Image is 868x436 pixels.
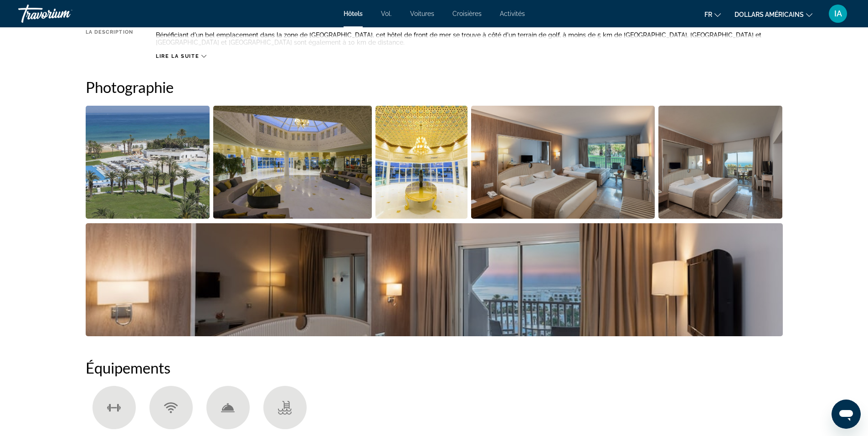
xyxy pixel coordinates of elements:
[86,29,133,48] div: La description
[410,10,434,17] a: Voitures
[734,8,812,21] button: Changer de devise
[834,9,842,18] font: IA
[18,2,109,26] a: Travorium
[734,11,804,18] font: dollars américains
[156,53,199,59] span: Lire la suite
[86,78,783,96] h2: Photographie
[500,10,525,17] a: Activités
[471,105,655,219] button: Open full-screen image slider
[86,223,783,337] button: Open full-screen image slider
[213,105,372,219] button: Open full-screen image slider
[704,8,721,21] button: Changer de langue
[704,11,712,18] font: fr
[86,105,210,219] button: Open full-screen image slider
[344,10,363,17] a: Hôtels
[375,105,468,219] button: Open full-screen image slider
[452,10,482,17] a: Croisières
[832,400,861,429] iframe: Bouton de lancement de la fenêtre de messagerie
[156,53,206,60] button: Lire la suite
[658,105,783,219] button: Open full-screen image slider
[156,31,783,46] p: Bénéficiant d'un bel emplacement dans la zone de [GEOGRAPHIC_DATA], cet hôtel de front de mer se ...
[381,10,392,17] a: Vol.
[86,359,783,377] h2: Équipements
[826,4,850,23] button: Menu utilisateur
